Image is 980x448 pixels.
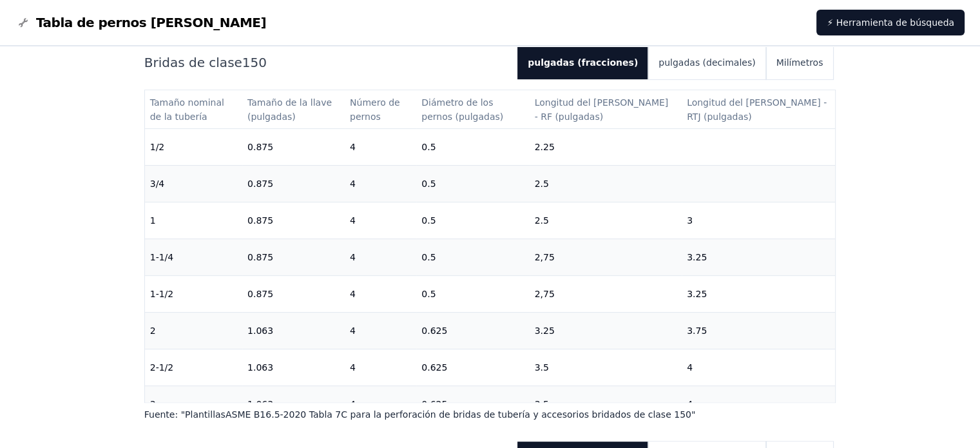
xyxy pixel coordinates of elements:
font: 3.25 [687,252,707,262]
font: 0.875 [247,252,273,262]
th: Diámetro de los pernos (pulgadas) [416,90,529,129]
font: 4 [350,289,356,299]
font: 0.5 [421,252,436,262]
font: pulgadas (decimales) [658,57,755,68]
font: 3.5 [535,399,549,409]
font: Longitud del [PERSON_NAME] - RF (pulgadas) [535,97,671,122]
font: Plantillas [185,409,226,420]
font: 0.875 [247,289,273,299]
font: 4 [350,362,356,373]
font: Bridas de clase [144,55,242,70]
button: pulgadas (fracciones) [517,46,648,79]
th: Longitud del perno - RTJ (pulgadas) [682,90,835,129]
font: 3/4 [150,179,165,189]
font: 3 [150,399,156,409]
font: 150 [242,55,267,70]
font: 1-1/4 [150,252,174,262]
font: 2-1/2 [150,362,174,373]
font: 4 [350,399,356,409]
font: Diámetro de los pernos (pulgadas) [421,97,503,122]
font: 0.875 [247,215,273,226]
font: 0.625 [421,362,447,373]
font: 3.5 [535,362,549,373]
font: 0.5 [421,142,436,152]
font: 0.625 [421,326,447,336]
font: Número de pernos [350,97,403,122]
font: 0.5 [421,215,436,226]
font: 0.5 [421,289,436,299]
font: 3.25 [687,289,707,299]
font: 1.063 [247,326,273,336]
font: Tabla de pernos [PERSON_NAME] [36,15,266,30]
font: 1 [150,215,156,226]
a: Gráfico de logotipos de pernos de bridaTabla de pernos [PERSON_NAME] [15,14,266,32]
font: 4 [687,362,693,373]
font: 1-1/2 [150,289,174,299]
font: Tamaño de la llave (pulgadas) [247,97,335,122]
a: ⚡ Herramienta de búsqueda [816,10,965,35]
font: 0.625 [421,399,447,409]
font: 3 [687,215,693,226]
font: 4 [350,179,356,189]
th: Tamaño de la llave (pulgadas) [242,90,345,129]
font: 4 [687,399,693,409]
font: 4 [350,215,356,226]
font: 3.25 [535,326,555,336]
font: 2.5 [535,215,549,226]
font: 1.063 [247,399,273,409]
button: Milímetros [766,46,834,79]
font: 2,75 [535,252,555,262]
font: ASME B16.5-2020 Tabla 7C para la perforación de bridas de tubería y accesorios bridados de clase 150 [226,409,691,420]
font: 2.25 [535,142,555,152]
font: 2.5 [535,179,549,189]
font: 3.75 [687,326,707,336]
font: " [691,409,695,420]
font: 4 [350,142,356,152]
font: Tamaño nominal de la tubería [150,97,227,122]
font: 0.875 [247,142,273,152]
font: pulgadas (fracciones) [528,57,638,68]
font: 0.875 [247,179,273,189]
font: Milímetros [776,57,823,68]
button: pulgadas (decimales) [648,46,765,79]
font: Fuente: " [144,409,185,420]
font: 4 [350,326,356,336]
font: ⚡ Herramienta de búsqueda [827,17,954,28]
font: 2,75 [535,289,555,299]
th: Longitud del perno - RF (pulgadas) [530,90,682,129]
font: 0.5 [421,179,436,189]
font: 4 [350,252,356,262]
img: Gráfico de logotipos de pernos de brida [15,15,31,30]
font: 1.063 [247,362,273,373]
th: Tamaño nominal de la tubería [145,90,242,129]
font: 2 [150,326,156,336]
font: 1/2 [150,142,165,152]
th: Número de pernos [345,90,416,129]
font: Longitud del [PERSON_NAME] - RTJ (pulgadas) [687,97,830,122]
